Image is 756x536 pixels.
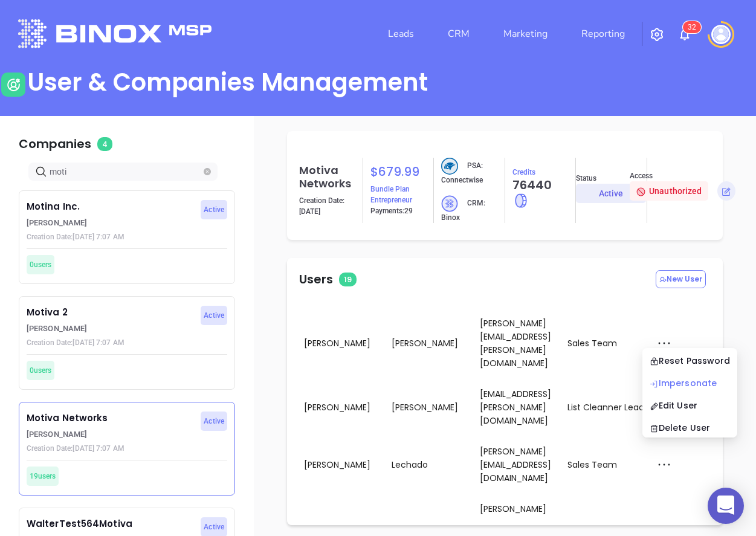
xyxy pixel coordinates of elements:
span: [PERSON_NAME] [392,516,458,528]
span: [PERSON_NAME] [392,337,458,349]
img: iconNotification [677,27,692,42]
span: Active [204,309,224,322]
span: [PERSON_NAME] [304,516,370,528]
p: Credits [512,167,535,178]
p: Creation Date: [DATE] [299,195,355,217]
span: 2 [692,23,696,31]
span: 0 users [30,258,51,271]
span: Unauthorized [636,186,702,196]
p: [PERSON_NAME] [27,428,194,441]
span: 19 [339,273,357,286]
button: close-circle [204,168,211,175]
span: [PERSON_NAME] [392,401,458,413]
img: crm [441,195,458,212]
div: Edit User [650,399,730,412]
p: Motina Inc. [27,200,194,214]
div: Impersonate [650,376,730,390]
p: Motiva 2 [27,306,194,320]
button: New User [656,270,706,288]
h5: 76440 [512,178,569,209]
div: Reset Password [650,354,730,367]
h5: Motiva Networks [299,164,355,190]
div: Active [599,184,624,203]
span: Active [204,415,224,428]
span: Company [567,516,610,528]
p: [PERSON_NAME] [27,217,194,229]
a: Reporting [577,22,630,46]
span: [PERSON_NAME] [304,459,370,471]
span: Sales Team [567,459,617,471]
p: Bundle Plan Entrepreneur [370,184,427,205]
span: [PERSON_NAME][EMAIL_ADDRESS][PERSON_NAME][DOMAIN_NAME] [480,317,551,369]
span: Lechado [392,459,428,471]
p: Creation Date: [DATE] 7:07 AM [27,337,194,348]
a: CRM [443,22,474,46]
p: Payments: 29 [370,205,413,216]
span: 19 users [30,470,56,483]
p: Access [630,170,653,181]
span: 3 [688,23,692,31]
p: Status [576,173,596,184]
span: 4 [97,137,112,151]
p: WalterTest564Motiva [27,517,194,531]
p: Users [299,270,357,288]
p: [PERSON_NAME] [27,323,194,335]
p: PSA: Connectwise [441,158,497,186]
img: user [711,25,731,44]
img: iconSetting [650,27,664,42]
span: Active [204,203,224,216]
h5: $ 679.99 [370,164,427,179]
img: logo [18,19,212,48]
span: 0 users [30,364,51,377]
span: [EMAIL_ADDRESS][PERSON_NAME][DOMAIN_NAME] [480,388,551,427]
div: User & Companies Management [27,68,428,97]
span: [PERSON_NAME] [304,337,370,349]
span: Active [204,520,224,534]
p: Motiva Networks [27,412,194,425]
input: Search… [50,165,201,178]
span: [PERSON_NAME][EMAIL_ADDRESS][DOMAIN_NAME] [480,445,551,484]
span: [PERSON_NAME] [304,401,370,413]
p: Companies [19,135,235,153]
a: Leads [383,22,419,46]
span: List Cleanner Lead [567,401,644,413]
sup: 32 [683,21,701,33]
img: user [1,73,25,97]
p: Creation Date: [DATE] 7:07 AM [27,443,194,454]
div: Delete User [650,421,730,434]
img: crm [441,158,458,175]
span: Sales Team [567,337,617,349]
a: Marketing [499,22,552,46]
p: CRM: Binox [441,195,497,223]
p: Creation Date: [DATE] 7:07 AM [27,231,194,242]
